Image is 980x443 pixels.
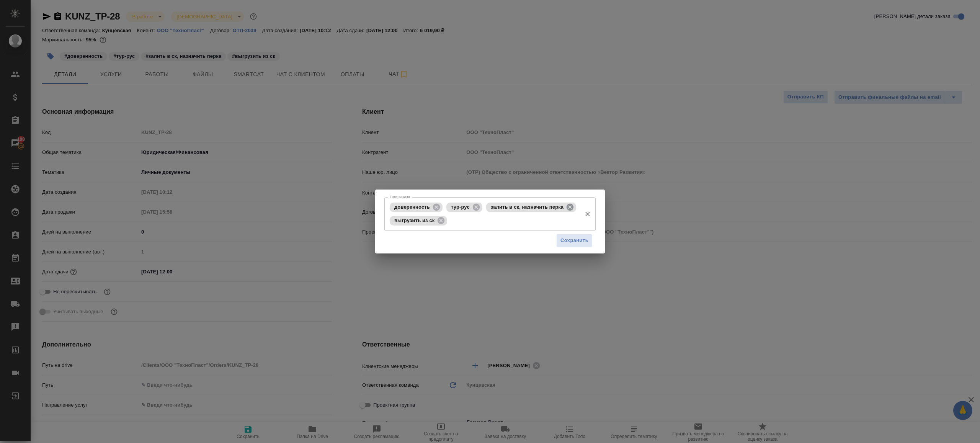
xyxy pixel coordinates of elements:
button: Очистить [582,209,593,219]
span: выгрузить из ск [390,217,439,223]
div: тур-рус [446,203,482,212]
div: доверенность [390,203,443,212]
span: тур-рус [446,204,474,210]
span: Сохранить [560,236,588,245]
div: выгрузить из ск [390,216,447,226]
div: залить в ск, назначить перка [486,203,576,212]
span: доверенность [390,204,434,210]
button: Сохранить [556,234,593,247]
span: залить в ск, назначить перка [486,204,568,210]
